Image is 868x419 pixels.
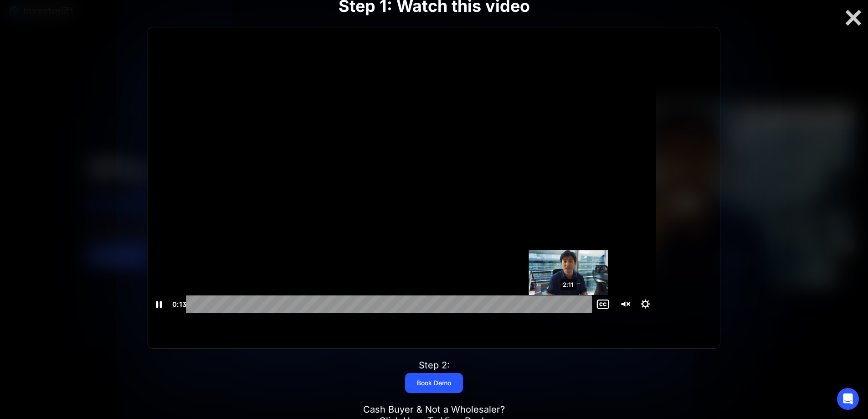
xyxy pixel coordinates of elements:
[593,295,614,313] button: Show captions menu
[148,295,169,313] button: Pause
[614,295,635,313] button: Unmute
[419,360,450,371] div: Step 2:
[194,295,587,313] div: Playbar
[405,373,463,393] a: Book Demo
[635,295,656,313] button: Show settings menu
[837,388,859,410] div: Open Intercom Messenger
